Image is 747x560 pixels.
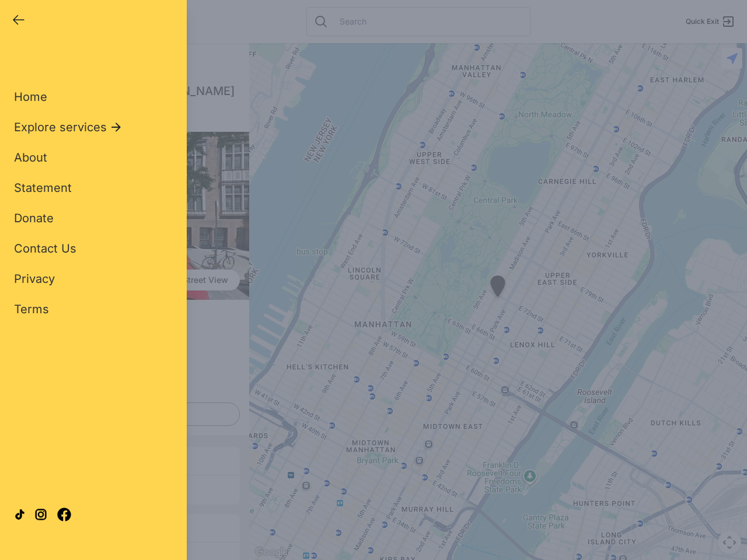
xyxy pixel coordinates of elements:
span: Privacy [14,272,55,286]
a: Terms [14,301,49,317]
a: Donate [14,210,54,226]
span: Donate [14,211,54,225]
button: Explore services [14,119,123,135]
span: Explore services [14,119,107,135]
a: Statement [14,180,72,196]
span: Home [14,90,47,104]
span: About [14,150,47,164]
span: Contact Us [14,242,76,256]
span: Terms [14,302,49,316]
a: About [14,149,47,166]
a: Home [14,89,47,105]
a: Privacy [14,271,55,287]
span: Statement [14,181,72,195]
a: Contact Us [14,240,76,257]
